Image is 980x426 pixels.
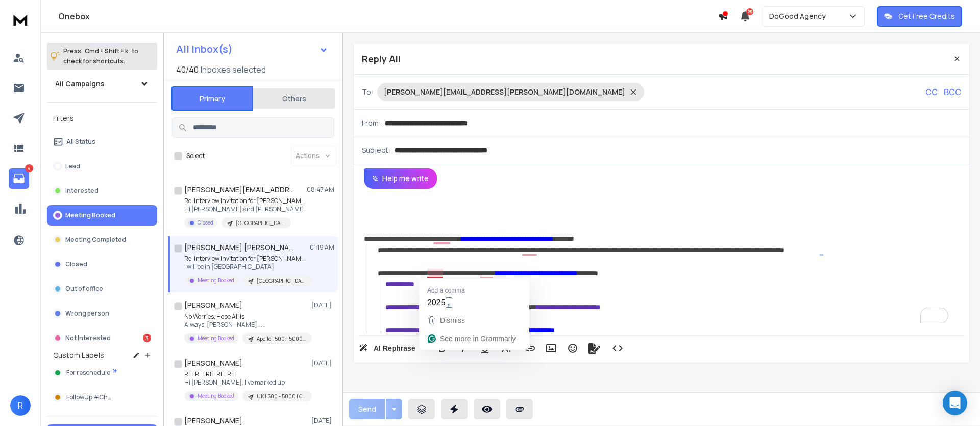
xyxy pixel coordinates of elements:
[198,219,213,227] p: Closed
[310,243,334,252] p: 01:19 AM
[10,395,31,416] button: R
[563,338,582,358] button: Emoticons
[47,303,157,324] button: Wrong person
[65,236,126,244] p: Meeting Completed
[311,301,334,309] p: [DATE]
[198,277,234,284] p: Meeting Booked
[47,387,157,408] button: FollowUp #Chat
[83,45,130,57] span: Cmd + Shift + k
[53,350,104,361] h3: Custom Labels
[47,181,157,201] button: Interested
[520,338,540,358] button: Insert Link (⌘K)
[171,86,253,111] button: Primary
[746,8,753,15] span: 25
[65,334,111,342] p: Not Interested
[944,86,961,98] p: BCC
[184,242,297,253] h1: [PERSON_NAME] [PERSON_NAME]
[66,393,114,401] span: FollowUp #Chat
[184,370,307,378] p: RE: RE: RE: RE: RE:
[253,87,335,110] button: Others
[184,321,307,329] p: Always, [PERSON_NAME] . . .
[47,328,157,348] button: Not Interested3
[47,254,157,275] button: Closed
[47,156,157,176] button: Lead
[25,164,33,172] p: 4
[311,417,334,425] p: [DATE]
[47,111,157,125] h3: Filters
[66,369,110,377] span: For reschedule
[66,138,95,146] p: All Status
[168,39,336,59] button: All Inbox(s)
[925,86,938,98] p: CC
[362,52,401,66] p: Reply All
[55,79,105,89] h1: All Campaigns
[65,211,115,219] p: Meeting Booked
[311,359,334,367] p: [DATE]
[384,87,625,97] p: [PERSON_NAME][EMAIL_ADDRESS][PERSON_NAME][DOMAIN_NAME]
[47,74,157,94] button: All Campaigns
[184,197,307,205] p: Re: Interview Invitation for [PERSON_NAME]
[58,10,718,23] h1: Onebox
[65,162,80,170] p: Lead
[63,46,138,66] p: Press to check for shortcuts.
[584,338,604,358] button: Signature
[184,312,307,321] p: No Worries, Hope All is
[362,118,381,128] p: From:
[198,334,234,342] p: Meeting Booked
[201,63,266,76] h3: Inboxes selected
[372,344,418,353] span: AI Rephrase
[143,334,151,342] div: 3
[354,189,966,333] div: To enrich screen reader interactions, please activate Accessibility in Grammarly extension settings
[307,186,334,194] p: 08:47 AM
[184,300,242,310] h1: [PERSON_NAME]
[10,10,31,29] img: logo
[65,285,103,293] p: Out of office
[943,391,967,415] div: Open Intercom Messenger
[198,392,234,400] p: Meeting Booked
[47,279,157,299] button: Out of office
[9,168,29,189] a: 4
[542,338,561,358] button: Insert Image (⌘P)
[184,205,307,213] p: Hi [PERSON_NAME] and [PERSON_NAME], Hope you're
[176,44,233,54] h1: All Inbox(s)
[184,185,297,195] h1: [PERSON_NAME][EMAIL_ADDRESS][PERSON_NAME][DOMAIN_NAME] +1
[47,205,157,226] button: Meeting Booked
[769,11,830,21] p: DoGood Agency
[176,63,199,76] span: 40 / 40
[47,131,157,152] button: All Status
[47,230,157,250] button: Meeting Completed
[898,11,955,21] p: Get Free Credits
[65,187,99,195] p: Interested
[257,277,306,285] p: [GEOGRAPHIC_DATA] | 200 - 499 | CEO
[257,335,306,343] p: Apollo | 500 - 5000 | CHRO
[608,338,627,358] button: Code View
[47,363,157,383] button: For reschedule
[184,358,242,368] h1: [PERSON_NAME]
[65,309,109,318] p: Wrong person
[65,260,87,268] p: Closed
[364,168,437,189] button: Help me write
[357,338,428,358] button: AI Rephrase
[184,255,307,263] p: Re: Interview Invitation for [PERSON_NAME]
[362,87,373,97] p: To:
[362,145,390,155] p: Subject:
[184,416,242,426] h1: [PERSON_NAME]
[186,152,205,160] label: Select
[877,6,962,27] button: Get Free Credits
[236,219,285,227] p: [GEOGRAPHIC_DATA] | 200 - 499 | CEO
[184,263,307,271] p: I will be in [GEOGRAPHIC_DATA]
[257,393,306,400] p: UK | 500 - 5000 | CEO
[184,378,307,387] p: Hi [PERSON_NAME], I’ve marked up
